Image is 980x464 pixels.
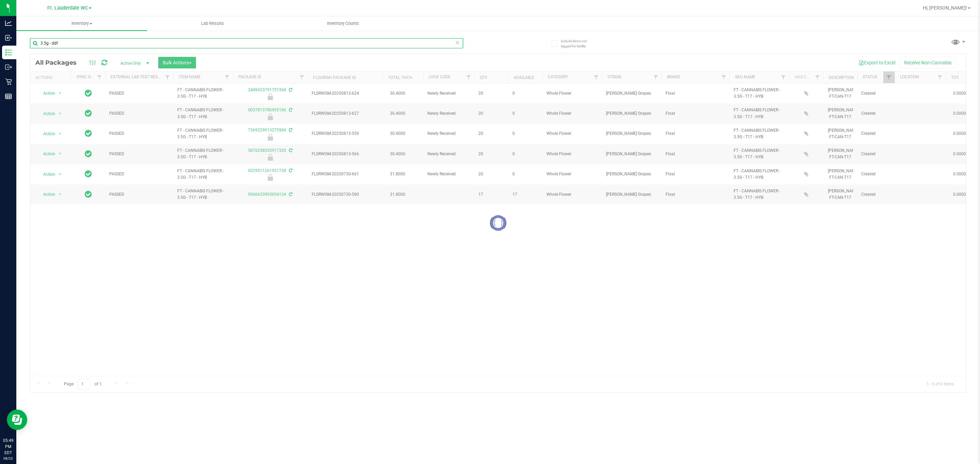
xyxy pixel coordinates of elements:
[455,38,460,47] span: Clear
[16,16,147,31] a: Inventory
[5,78,12,85] inline-svg: Retail
[923,5,967,11] span: Hi, [PERSON_NAME]!
[561,38,595,49] span: Include items not tagged for facility
[5,34,12,41] inline-svg: Inbound
[5,49,12,56] inline-svg: Inventory
[30,38,463,48] input: Search Package ID, Item Name, SKU, Lot or Part Number...
[16,20,147,27] span: Inventory
[147,16,278,31] a: Lab Results
[5,93,12,100] inline-svg: Reports
[318,20,368,27] span: Inventory Counts
[5,64,12,70] inline-svg: Outbound
[47,5,88,11] span: Ft. Lauderdale WC
[192,20,233,27] span: Lab Results
[5,20,12,27] inline-svg: Analytics
[7,410,27,430] iframe: Resource center
[278,16,408,31] a: Inventory Counts
[3,437,13,456] p: 05:49 PM EDT
[3,456,13,461] p: 08/22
